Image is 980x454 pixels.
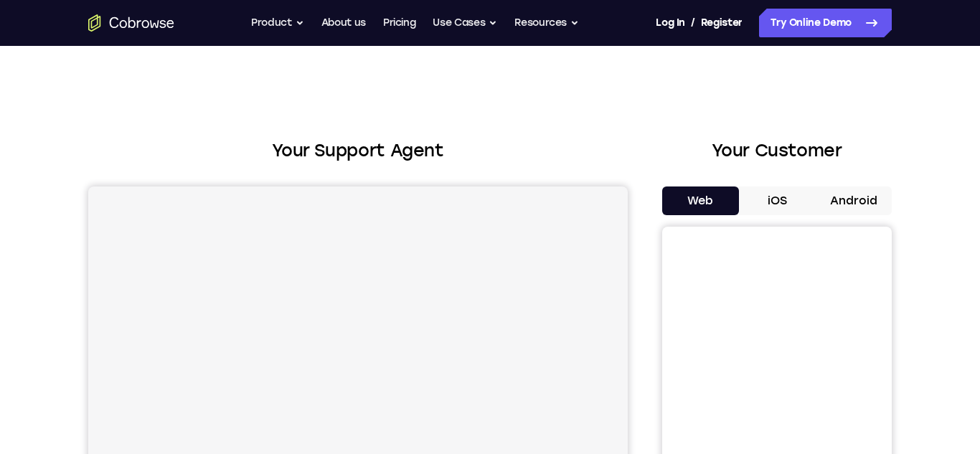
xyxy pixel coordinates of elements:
[383,9,416,37] a: Pricing
[739,186,816,215] button: iOS
[88,138,628,164] h2: Your Support Agent
[433,9,497,37] button: Use Cases
[88,14,174,32] a: Go to the home page
[701,9,743,37] a: Register
[656,9,684,37] a: Log In
[321,9,366,37] a: About us
[759,9,892,37] a: Try Online Demo
[514,9,579,37] button: Resources
[815,186,892,215] button: Android
[251,9,304,37] button: Product
[691,14,695,32] span: /
[662,138,892,164] h2: Your Customer
[662,186,739,215] button: Web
